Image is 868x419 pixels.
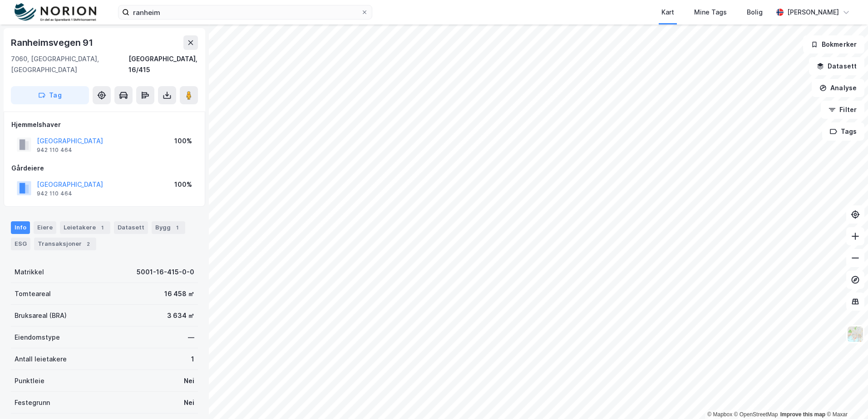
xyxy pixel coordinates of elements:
div: 100% [174,179,192,190]
div: Antall leietakere [15,354,67,365]
div: Bruksareal (BRA) [15,310,67,321]
a: OpenStreetMap [734,411,778,418]
div: Gårdeiere [11,163,197,174]
div: 2 [84,239,93,248]
div: Nei [184,397,194,408]
button: Filter [821,101,864,119]
div: Bygg [152,221,185,234]
div: — [188,332,194,343]
div: Transaksjoner [34,238,96,250]
div: 3 634 ㎡ [167,310,194,321]
button: Bokmerker [803,35,864,54]
div: Bolig [747,7,763,18]
div: Eiere [34,221,56,234]
div: Tomteareal [15,288,51,299]
div: [PERSON_NAME] [787,7,839,18]
div: Mine Tags [694,7,727,18]
button: Datasett [809,57,864,75]
div: 1 [98,223,107,232]
div: 100% [174,136,192,146]
input: Søk på adresse, matrikkel, gårdeiere, leietakere eller personer [129,5,361,19]
div: 942 110 464 [37,190,72,197]
button: Tag [11,86,89,104]
div: ESG [11,238,30,250]
iframe: Chat Widget [823,375,868,419]
div: Matrikkel [15,267,44,278]
div: 942 110 464 [37,146,72,154]
div: 1 [191,354,194,365]
div: 16 458 ㎡ [164,288,194,299]
a: Improve this map [780,411,825,418]
div: Punktleie [15,375,44,386]
div: Datasett [114,221,148,234]
button: Analyse [812,79,864,97]
div: 7060, [GEOGRAPHIC_DATA], [GEOGRAPHIC_DATA] [11,54,128,75]
div: Ranheimsvegen 91 [11,35,95,50]
div: Kart [661,7,674,18]
div: Nei [184,375,194,386]
div: Info [11,221,30,234]
a: Mapbox [707,411,732,418]
img: Z [847,326,864,343]
div: Leietakere [60,221,110,234]
div: Hjemmelshaver [11,119,197,130]
div: Eiendomstype [15,332,60,343]
div: [GEOGRAPHIC_DATA], 16/415 [128,54,198,75]
div: Kontrollprogram for chat [823,375,868,419]
div: 1 [173,223,182,232]
div: Festegrunn [15,397,50,408]
div: 5001-16-415-0-0 [137,267,194,278]
img: norion-logo.80e7a08dc31c2e691866.png [15,3,96,22]
button: Tags [822,122,864,141]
